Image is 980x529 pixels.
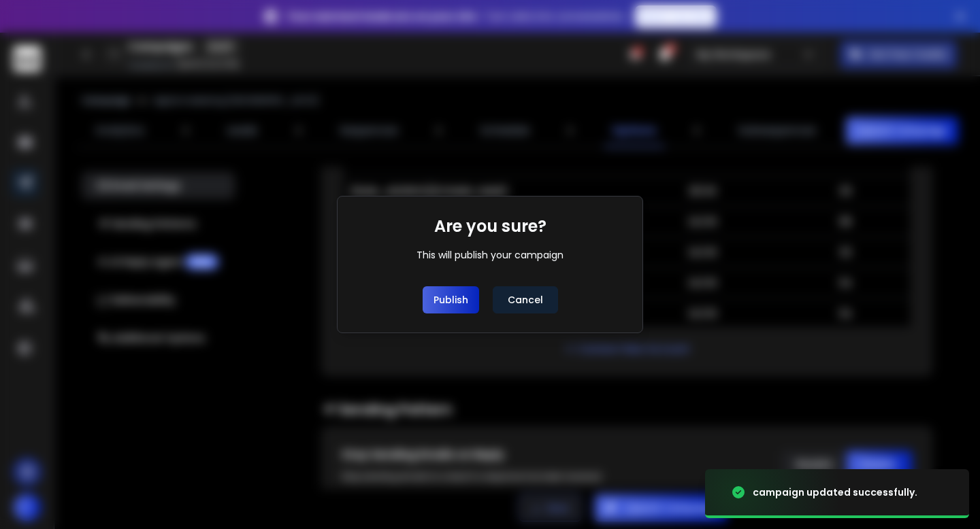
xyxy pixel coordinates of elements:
button: Cancel [493,286,558,313]
h1: Are you sure? [434,216,546,237]
div: campaign updated successfully. [753,485,917,499]
div: This will publish your campaign [416,248,563,262]
button: Publish [423,286,479,313]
